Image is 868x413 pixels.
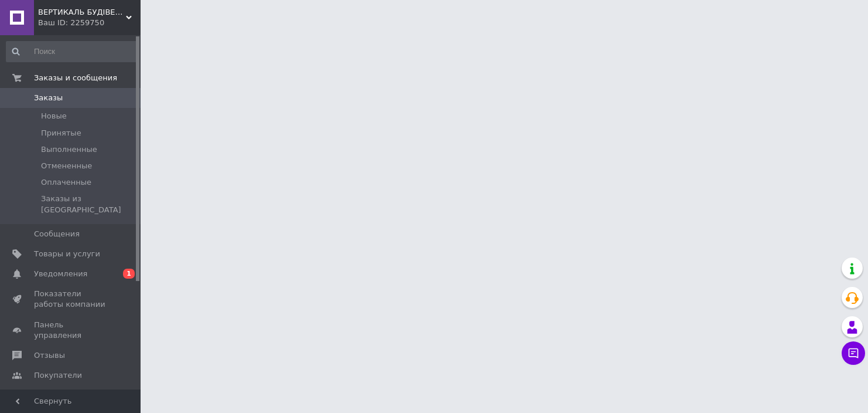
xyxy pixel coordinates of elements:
[41,161,92,171] span: Отмененные
[34,229,80,239] span: Сообщения
[842,341,865,365] button: Чат с покупателем
[38,7,126,18] span: ВЕРТИКАЛЬ БУДІВЕЛЬНИХ ТЕХНОЛОГІЙ
[34,249,100,259] span: Товары и услуги
[41,128,81,138] span: Принятые
[41,111,67,121] span: Новые
[34,350,65,361] span: Отзывы
[6,41,138,62] input: Поиск
[34,370,82,381] span: Покупатели
[38,18,141,28] div: Ваш ID: 2259750
[41,177,91,188] span: Оплаченные
[123,269,135,279] span: 1
[41,144,97,155] span: Выполненные
[34,269,87,279] span: Уведомления
[34,289,108,310] span: Показатели работы компании
[41,194,137,215] span: Заказы из [GEOGRAPHIC_DATA]
[34,73,117,83] span: Заказы и сообщения
[34,320,108,341] span: Панель управления
[34,93,63,103] span: Заказы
